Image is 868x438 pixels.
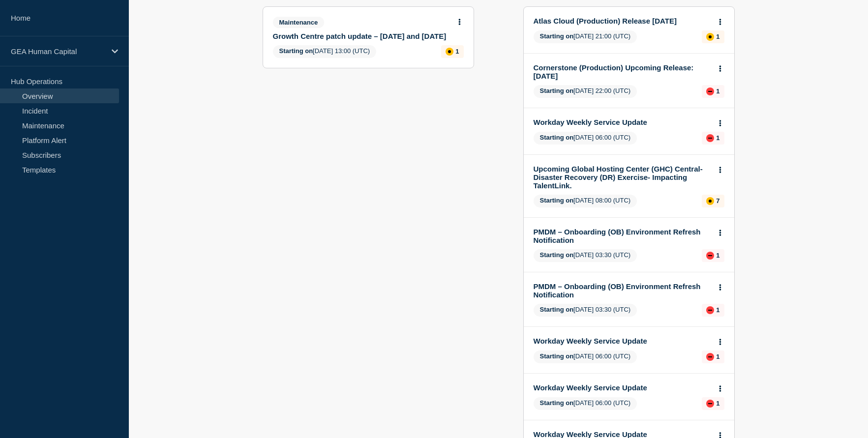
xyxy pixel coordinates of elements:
p: 1 [716,134,719,142]
span: [DATE] 06:00 (UTC) [534,350,637,363]
a: PMDM – Onboarding (OB) Environment Refresh Notification [534,282,711,299]
a: Upcoming Global Hosting Center (GHC) Central- Disaster Recovery (DR) Exercise- Impacting TalentLink. [534,165,711,190]
div: down [706,306,714,314]
span: Starting on [540,251,574,259]
p: 1 [716,33,719,40]
a: Workday Weekly Service Update [534,383,711,392]
span: Starting on [540,352,574,360]
div: affected [446,48,453,56]
p: 1 [716,400,719,407]
p: GEA Human Capital [11,47,105,56]
a: PMDM – Onboarding (OB) Environment Refresh Notification [534,228,711,244]
div: down [706,400,714,408]
span: [DATE] 06:00 (UTC) [534,397,637,410]
a: Workday Weekly Service Update [534,118,711,126]
div: affected [706,33,714,41]
span: [DATE] 22:00 (UTC) [534,85,637,98]
span: [DATE] 21:00 (UTC) [534,30,637,43]
p: 1 [716,252,719,259]
span: Starting on [279,47,313,55]
p: 1 [716,306,719,314]
span: [DATE] 13:00 (UTC) [273,45,377,58]
span: [DATE] 03:30 (UTC) [534,249,637,262]
p: 1 [455,48,459,55]
a: Growth Centre patch update – [DATE] and [DATE] [273,32,450,40]
p: 7 [716,197,719,204]
span: Starting on [540,197,574,204]
div: down [706,252,714,260]
span: Starting on [540,134,574,141]
span: [DATE] 03:30 (UTC) [534,304,637,317]
div: down [706,353,714,361]
div: down [706,88,714,95]
span: [DATE] 06:00 (UTC) [534,132,637,145]
span: Starting on [540,32,574,40]
a: Workday Weekly Service Update [534,337,711,345]
a: Atlas Cloud (Production) Release [DATE] [534,17,711,25]
p: 1 [716,353,719,360]
p: 1 [716,88,719,95]
span: Starting on [540,87,574,94]
span: Starting on [540,399,574,407]
div: affected [706,197,714,205]
div: down [706,134,714,142]
span: Starting on [540,306,574,313]
span: [DATE] 08:00 (UTC) [534,195,637,207]
span: Maintenance [273,17,325,28]
a: Cornerstone (Production) Upcoming Release: [DATE] [534,63,711,80]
